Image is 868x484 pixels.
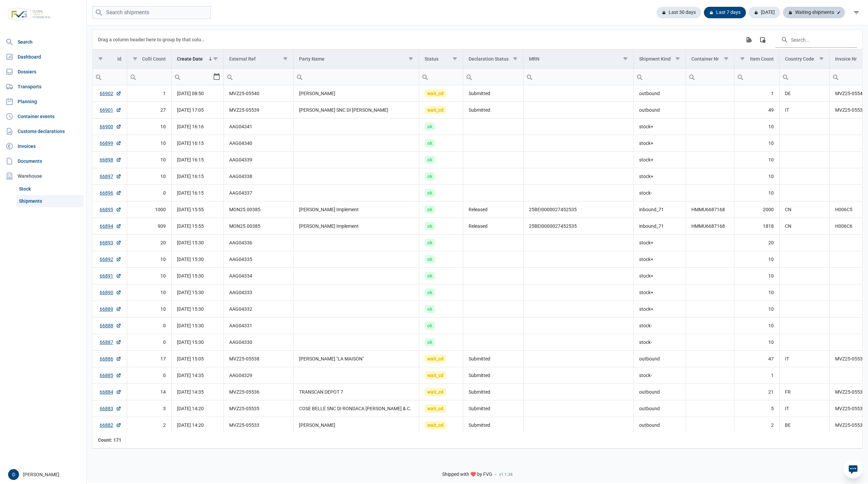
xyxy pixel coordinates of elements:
[686,201,734,218] td: HMMU6687168
[633,102,686,118] td: outbound
[100,140,121,147] a: 66899
[734,218,779,235] td: 1818
[734,49,779,69] td: Column Item Count
[463,384,524,400] td: Submitted
[224,301,293,317] td: AAG04332
[224,235,293,251] td: AAG04336
[633,168,686,185] td: stock+
[633,251,686,268] td: stock+
[743,34,755,46] div: Export all data to Excel
[734,235,779,251] td: 20
[224,351,293,367] td: MVZ25-05538
[93,69,127,85] input: Filter cell
[734,168,779,185] td: 10
[100,322,121,329] a: 66888
[633,85,686,102] td: outbound
[98,34,207,45] div: Drag a column header here to group by that column
[177,140,204,146] span: [DATE] 16:15
[100,422,121,428] a: 66882
[779,400,830,417] td: IT
[177,124,204,129] span: [DATE] 16:16
[463,102,524,118] td: Submitted
[100,223,121,229] a: 66894
[734,69,779,85] td: Filter cell
[425,89,446,97] span: wait_cd
[98,56,103,61] span: Show filter options for column 'Id'
[780,69,830,85] input: Filter cell
[127,85,172,102] td: 1
[633,152,686,168] td: stock+
[734,301,779,317] td: 10
[177,373,204,378] span: [DATE] 14:35
[224,168,293,185] td: AAG04338
[117,56,121,62] div: Id
[127,201,172,218] td: 1000
[224,185,293,201] td: AAG04337
[780,69,792,85] div: Search box
[734,317,779,334] td: 10
[127,367,172,384] td: 0
[172,69,213,85] input: Filter cell
[172,69,224,85] td: Filter cell
[213,56,218,61] span: Show filter options for column 'Create Date'
[734,268,779,284] td: 10
[177,306,204,312] span: [DATE] 15:30
[177,107,204,113] span: [DATE] 17:05
[819,56,824,61] span: Show filter options for column 'Country Code'
[16,195,84,207] a: Shipments
[425,205,435,214] span: ok
[775,31,857,48] input: Search in the data grid
[749,7,780,18] div: [DATE]
[177,240,204,245] span: [DATE] 15:30
[442,471,492,478] span: Shipped with ❤️ by FVG
[127,334,172,351] td: 0
[734,185,779,201] td: 10
[633,400,686,417] td: outbound
[177,257,204,262] span: [DATE] 15:30
[734,367,779,384] td: 1
[686,69,734,85] td: Filter cell
[224,152,293,168] td: AAG04339
[224,367,293,384] td: AAG04329
[779,351,830,367] td: IT
[224,251,293,268] td: AAG04335
[293,218,419,235] td: [PERSON_NAME] Implement
[425,106,446,114] span: wait_cd
[785,56,814,62] div: Country Code
[425,139,435,147] span: ok
[177,157,204,162] span: [DATE] 16:15
[283,56,288,61] span: Show filter options for column 'External Ref'
[100,156,121,163] a: 66898
[463,218,524,235] td: Released
[100,173,121,180] a: 66897
[127,102,172,118] td: 27
[425,421,446,429] span: wait_cd
[779,69,830,85] td: Filter cell
[779,201,830,218] td: CN
[127,135,172,152] td: 10
[293,201,419,218] td: [PERSON_NAME] Implement
[127,185,172,201] td: 0
[419,49,463,69] td: Column Status
[127,351,172,367] td: 17
[779,49,830,69] td: Column Country Code
[3,95,84,108] a: Planning
[633,268,686,284] td: stock+
[177,290,204,295] span: [DATE] 15:30
[634,69,646,85] div: Search box
[224,102,293,118] td: MVZ25-05539
[686,69,698,85] div: Search box
[734,251,779,268] td: 10
[734,201,779,218] td: 2000
[92,6,211,19] input: Search shipments
[100,206,121,213] a: 66895
[93,69,127,85] td: Filter cell
[425,305,435,313] span: ok
[633,284,686,301] td: stock+
[224,268,293,284] td: AAG04334
[224,284,293,301] td: AAG04333
[656,7,701,18] div: Last 30 days
[3,139,84,153] a: Invoices
[734,118,779,135] td: 10
[177,356,204,361] span: [DATE] 15:05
